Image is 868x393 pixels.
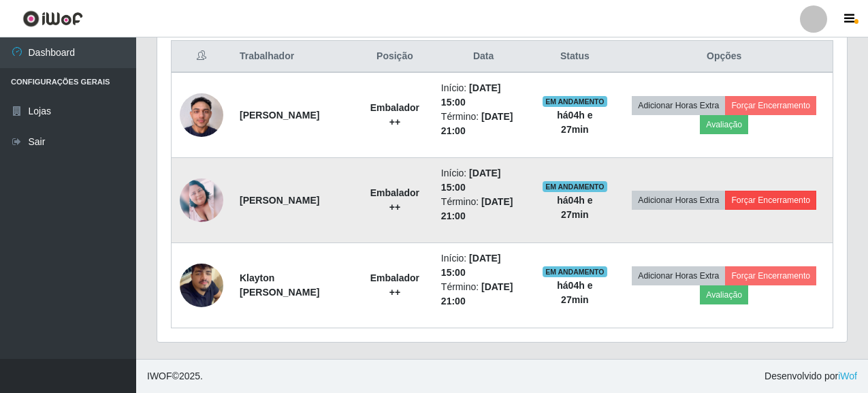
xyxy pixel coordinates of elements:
[22,10,83,27] img: CoreUI Logo
[557,195,592,220] strong: há 04 h e 27 min
[147,369,203,383] span: © 2025 .
[240,110,319,121] strong: [PERSON_NAME]
[441,110,526,138] li: Término:
[370,102,419,127] strong: Embalador ++
[557,280,592,305] strong: há 04 h e 27 min
[632,191,725,210] button: Adicionar Horas Extra
[240,195,319,206] strong: [PERSON_NAME]
[441,280,526,309] li: Término:
[557,110,592,135] strong: há 04 h e 27 min
[615,41,833,73] th: Opções
[180,247,223,324] img: 1752843013867.jpeg
[370,187,419,213] strong: Embalador ++
[700,115,748,134] button: Avaliação
[441,195,526,223] li: Término:
[441,166,526,195] li: Início:
[441,82,501,108] time: [DATE] 15:00
[765,369,857,383] span: Desenvolvido por
[543,266,607,277] span: EM ANDAMENTO
[231,41,357,73] th: Trabalhador
[632,96,725,115] button: Adicionar Horas Extra
[180,86,223,144] img: 1754834692100.jpeg
[441,168,501,193] time: [DATE] 15:00
[441,251,526,280] li: Início:
[147,371,172,381] span: IWOF
[441,253,501,278] time: [DATE] 15:00
[725,96,816,115] button: Forçar Encerramento
[725,266,816,285] button: Forçar Encerramento
[700,285,748,304] button: Avaliação
[543,96,607,107] span: EM ANDAMENTO
[357,41,433,73] th: Posição
[240,272,319,298] strong: Klayton [PERSON_NAME]
[838,371,857,381] a: iWof
[370,272,419,298] strong: Embalador ++
[543,181,607,192] span: EM ANDAMENTO
[725,191,816,210] button: Forçar Encerramento
[632,266,725,285] button: Adicionar Horas Extra
[433,41,534,73] th: Data
[441,81,526,110] li: Início:
[180,178,223,222] img: 1693706792822.jpeg
[534,41,615,73] th: Status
